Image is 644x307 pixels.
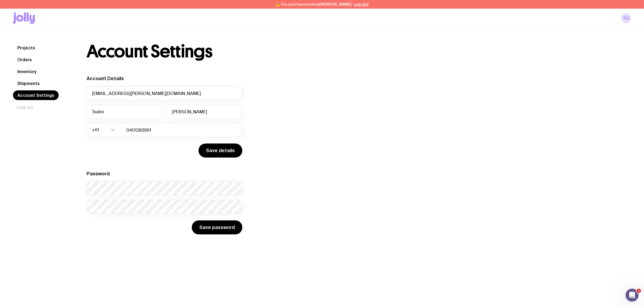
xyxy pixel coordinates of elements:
[121,123,242,137] input: 0400123456
[167,105,242,119] input: Last Name
[199,144,242,158] button: Save details
[87,43,212,60] h1: Account Settings
[13,102,38,112] button: Log out
[275,2,352,6] span: ⚠️ You are impersonating
[13,67,41,76] a: Inventory
[87,105,162,119] input: First Name
[13,55,36,64] a: Orders
[13,90,59,100] a: Account Settings
[87,171,110,176] label: Password
[354,2,369,6] button: Log Out
[87,123,121,137] div: Search for option
[13,43,39,53] a: Projects
[626,289,639,302] iframe: Intercom live chat
[192,220,242,234] button: Save password
[92,123,100,137] span: +61
[621,13,631,23] a: TG
[319,2,352,6] span: [PERSON_NAME]
[87,76,124,81] label: Account Details
[87,86,242,100] input: your@email.com
[637,289,641,293] span: 1
[100,123,109,137] input: Search for option
[13,79,44,88] a: Shipments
